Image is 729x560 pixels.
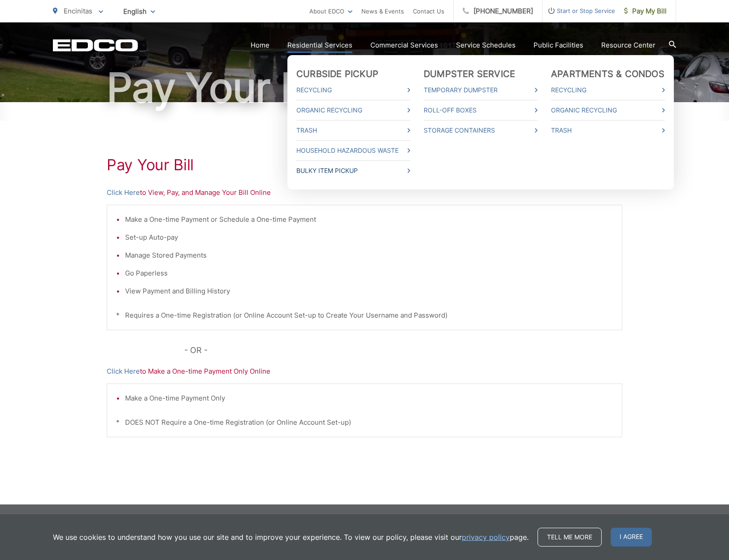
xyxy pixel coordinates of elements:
a: Recycling [551,85,665,95]
li: Set-up Auto-pay [125,232,613,243]
a: Organic Recycling [296,105,410,116]
p: - OR - [184,344,623,357]
a: Curbside Pickup [296,69,378,79]
p: We use cookies to understand how you use our site and to improve your experience. To view our pol... [53,532,529,543]
a: Tell me more [538,528,602,547]
a: About EDCO [309,6,352,17]
a: Organic Recycling [551,105,665,116]
a: Service Schedules [456,40,516,51]
a: Temporary Dumpster [424,85,538,95]
a: Recycling [296,85,410,95]
a: Household Hazardous Waste [296,145,410,156]
p: * DOES NOT Require a One-time Registration (or Online Account Set-up) [116,417,613,428]
a: Apartments & Condos [551,69,664,79]
a: Commercial Services [370,40,438,51]
li: Manage Stored Payments [125,250,613,261]
p: to View, Pay, and Manage Your Bill Online [107,187,622,198]
h1: Pay Your Bill [53,65,676,110]
span: Pay My Bill [624,6,667,17]
a: Home [251,40,269,51]
a: Resource Center [601,40,655,51]
a: Dumpster Service [424,69,515,79]
li: Make a One-time Payment Only [125,393,613,404]
li: View Payment and Billing History [125,286,613,297]
span: Encinitas [64,7,92,15]
a: Click Here [107,366,140,377]
li: Make a One-time Payment or Schedule a One-time Payment [125,214,613,225]
a: EDCD logo. Return to the homepage. [53,39,138,52]
li: Go Paperless [125,268,613,279]
span: English [117,4,162,19]
a: Roll-Off Boxes [424,105,538,116]
a: Public Facilities [534,40,583,51]
a: News & Events [361,6,404,17]
a: Residential Services [287,40,352,51]
a: privacy policy [462,532,510,543]
a: Trash [296,125,410,136]
a: Contact Us [413,6,444,17]
h1: Pay Your Bill [107,156,622,174]
a: Trash [551,125,665,136]
p: * Requires a One-time Registration (or Online Account Set-up to Create Your Username and Password) [116,310,613,321]
a: Bulky Item Pickup [296,165,410,176]
a: Storage Containers [424,125,538,136]
p: to Make a One-time Payment Only Online [107,366,622,377]
a: Click Here [107,187,140,198]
